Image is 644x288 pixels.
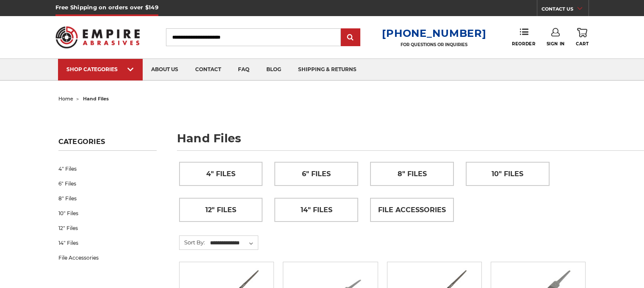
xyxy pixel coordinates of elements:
[187,59,229,80] a: contact
[58,161,157,176] a: 4" Files
[180,236,205,249] label: Sort By:
[58,250,157,265] a: File Accessories
[466,162,549,186] a: 10" Files
[258,59,290,80] a: blog
[206,167,235,181] span: 4" Files
[576,41,589,47] span: Cart
[58,235,157,250] a: 14" Files
[378,203,446,217] span: File Accessories
[512,41,535,47] span: Reorder
[58,138,157,151] h5: Categories
[143,59,187,80] a: about us
[209,237,258,249] select: Sort By:
[275,198,358,222] a: 14" Files
[370,198,453,222] a: File Accessories
[58,176,157,191] a: 6" Files
[66,66,134,72] div: SHOP CATEGORIES
[55,21,140,54] img: Empire Abrasives
[512,28,535,46] a: Reorder
[492,167,523,181] span: 10" Files
[58,206,157,221] a: 10" Files
[398,167,427,181] span: 8" Files
[58,96,73,102] a: home
[290,59,365,80] a: shipping & returns
[301,203,332,217] span: 14" Files
[205,203,236,217] span: 12" Files
[180,162,263,186] a: 4" Files
[229,59,258,80] a: faq
[547,41,565,47] span: Sign In
[302,167,331,181] span: 6" Files
[58,191,157,206] a: 8" Files
[382,42,486,47] p: FOR QUESTIONS OR INQUIRIES
[275,162,358,186] a: 6" Files
[180,198,263,222] a: 12" Files
[370,162,453,186] a: 8" Files
[576,28,589,47] a: Cart
[58,221,157,235] a: 12" Files
[382,27,486,39] a: [PHONE_NUMBER]
[542,4,589,16] a: CONTACT US
[83,96,109,102] span: hand files
[342,29,359,46] input: Submit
